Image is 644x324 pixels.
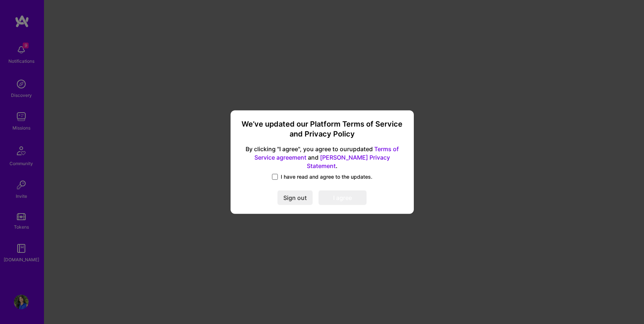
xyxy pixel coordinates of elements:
[319,190,367,205] button: I agree
[281,173,372,181] span: I have read and agree to the updates.
[239,145,405,170] span: By clicking "I agree", you agree to our updated and .
[254,145,399,161] a: Terms of Service agreement
[307,154,390,170] a: [PERSON_NAME] Privacy Statement
[239,119,405,139] h3: We’ve updated our Platform Terms of Service and Privacy Policy
[277,190,313,205] button: Sign out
